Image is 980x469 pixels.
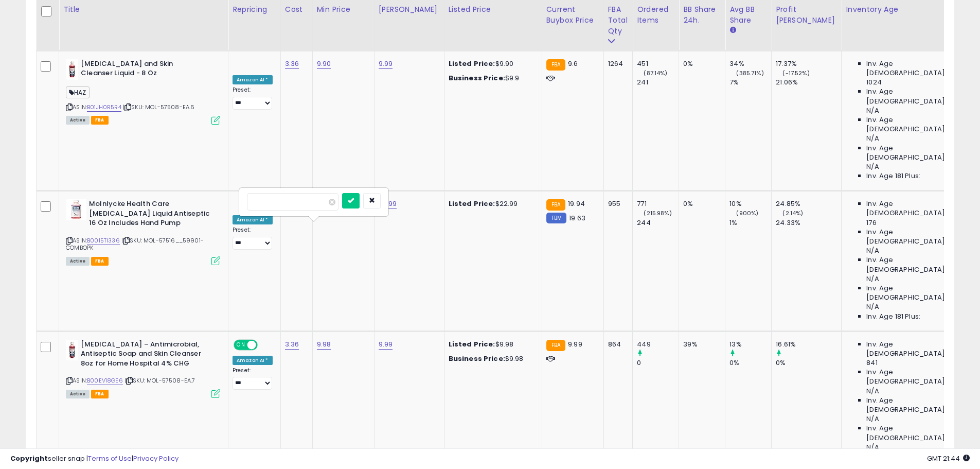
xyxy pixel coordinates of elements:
img: 31GbUP0OOtL._SL40_.jpg [66,340,78,360]
div: Ordered Items [637,4,674,26]
span: All listings currently available for purchase on Amazon [66,390,90,398]
span: Inv. Age [DEMOGRAPHIC_DATA]: [866,340,960,358]
div: Amazon AI * [233,356,273,365]
div: seller snap | | [10,454,179,464]
a: 3.36 [285,59,299,69]
div: ASIN: [66,59,220,124]
b: [MEDICAL_DATA] – Antimicrobial, Antiseptic Soap and Skin Cleanser 8oz for Home Hospital 4% CHG [81,340,206,371]
b: Listed Price: [449,339,495,349]
a: 9.90 [317,59,331,69]
div: 0% [683,199,717,209]
div: $9.98 [449,354,534,363]
div: $9.9 [449,74,534,83]
small: Avg BB Share. [729,26,736,35]
b: Listed Price: [449,199,495,209]
span: 1024 [866,78,882,87]
span: 176 [866,218,876,228]
div: Preset: [233,227,273,250]
div: 955 [608,199,625,209]
span: Inv. Age [DEMOGRAPHIC_DATA]-180: [866,424,960,442]
span: | SKU: MOL-57508-EA.6 [123,103,195,111]
a: 9.98 [317,339,331,350]
span: Inv. Age [DEMOGRAPHIC_DATA]: [866,255,960,274]
span: ON [235,340,247,349]
div: Preset: [233,86,273,110]
img: 31GbUP0OOtL._SL40_.jpg [66,59,78,80]
span: 9.6 [568,59,578,68]
span: Inv. Age [DEMOGRAPHIC_DATA]-180: [866,284,960,302]
b: Listed Price: [449,59,495,68]
div: 10% [729,199,771,209]
span: 19.63 [569,213,585,223]
div: 864 [608,340,625,349]
div: 24.33% [776,218,841,228]
small: (2.14%) [782,209,803,217]
div: FBA Total Qty [608,4,629,37]
span: HAZ [66,86,90,98]
span: | SKU: MOL-57516__59901-COMBOPK [66,236,204,252]
div: 24.85% [776,199,841,209]
div: Current Buybox Price [546,4,599,26]
span: Inv. Age [DEMOGRAPHIC_DATA]: [866,368,960,386]
b: Business Price: [449,73,505,83]
span: Inv. Age [DEMOGRAPHIC_DATA]: [866,59,960,78]
div: Repricing [233,4,276,15]
small: FBM [546,213,566,223]
div: 16.61% [776,340,841,349]
span: Inv. Age [DEMOGRAPHIC_DATA]: [866,396,960,414]
div: 0% [729,358,771,368]
div: Avg BB Share [729,4,767,26]
div: 1% [729,218,771,228]
div: $9.98 [449,340,534,349]
span: 19.94 [568,199,585,209]
b: Molnlycke Health Care [MEDICAL_DATA] Liquid Antiseptic 16 Oz Includes Hand Pump [89,199,214,231]
div: Title [63,4,224,15]
small: (900%) [736,209,758,217]
b: [MEDICAL_DATA] and Skin Cleanser Liquid - 8 Oz [81,59,206,81]
div: 449 [637,340,679,349]
div: 34% [729,59,771,68]
span: N/A [866,106,879,115]
small: FBA [546,340,565,351]
div: 39% [683,340,717,349]
span: | SKU: MOL-57508-EA.7 [124,376,195,385]
div: 0 [637,358,679,368]
div: $9.90 [449,59,534,68]
span: N/A [866,274,879,284]
a: 9.99 [379,339,393,350]
a: 9.99 [379,59,393,69]
div: Inventory Age [846,4,964,15]
div: Listed Price [449,4,538,15]
span: FBA [91,257,109,266]
span: FBA [91,390,109,398]
span: FBA [91,116,109,125]
div: 771 [637,199,679,209]
span: N/A [866,162,879,171]
div: 451 [637,59,679,68]
div: $22.99 [449,199,534,209]
div: Amazon AI * [233,215,273,224]
span: All listings currently available for purchase on Amazon [66,257,90,266]
a: 3.36 [285,339,299,350]
div: 244 [637,218,679,228]
a: B0015TI336 [87,236,120,245]
div: 0% [683,59,717,68]
div: [PERSON_NAME] [379,4,440,15]
span: 841 [866,358,877,368]
div: 21.06% [776,78,841,87]
span: N/A [866,302,879,311]
div: 7% [729,78,771,87]
small: (385.71%) [736,69,763,77]
a: Privacy Policy [133,454,179,463]
span: N/A [866,134,879,143]
div: Min Price [317,4,370,15]
img: 41PW0yrjJHL._SL40_.jpg [66,199,86,220]
div: Profit [PERSON_NAME] [776,4,837,26]
div: BB Share 24h. [683,4,721,26]
div: 1264 [608,59,625,68]
strong: Copyright [10,454,48,463]
b: Business Price: [449,354,505,363]
span: Inv. Age [DEMOGRAPHIC_DATA]: [866,199,960,218]
span: N/A [866,414,879,424]
span: 2025-08-13 21:44 GMT [927,454,970,463]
